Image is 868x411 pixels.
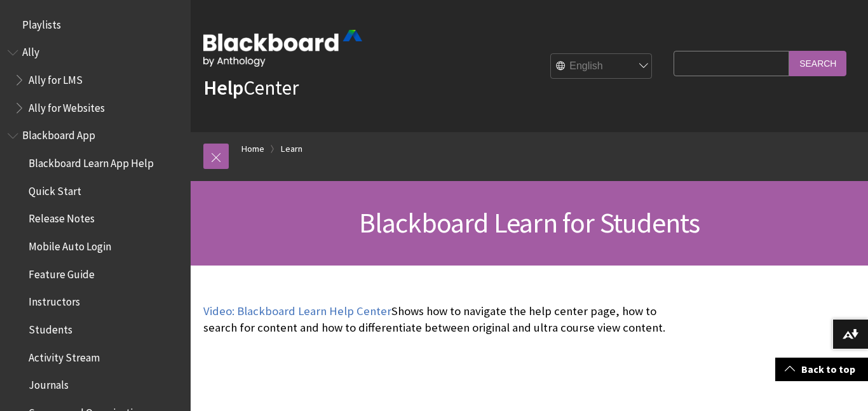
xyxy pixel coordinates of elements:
[29,319,72,336] span: Students
[203,75,243,100] strong: Help
[359,205,700,240] span: Blackboard Learn for Students
[29,236,111,253] span: Mobile Auto Login
[22,125,95,142] span: Blackboard App
[29,375,69,392] span: Journals
[29,180,81,198] span: Quick Start
[203,303,667,336] p: Shows how to navigate the help center page, how to search for content and how to differentiate be...
[8,14,183,36] nav: Book outline for Playlists
[203,75,299,100] a: HelpCenter
[29,292,80,309] span: Instructors
[29,152,154,170] span: Blackboard Learn App Help
[203,30,362,67] img: Blackboard by Anthology
[281,141,302,157] a: Learn
[29,264,95,281] span: Feature Guide
[551,54,653,79] select: Site Language Selector
[8,42,183,119] nav: Book outline for Anthology Ally Help
[241,141,264,157] a: Home
[22,14,61,31] span: Playlists
[775,358,868,381] a: Back to top
[29,69,83,86] span: Ally for LMS
[203,304,391,319] a: Video: Blackboard Learn Help Center
[789,51,846,76] input: Search
[29,97,105,114] span: Ally for Websites
[29,347,100,364] span: Activity Stream
[22,42,39,59] span: Ally
[29,208,95,226] span: Release Notes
